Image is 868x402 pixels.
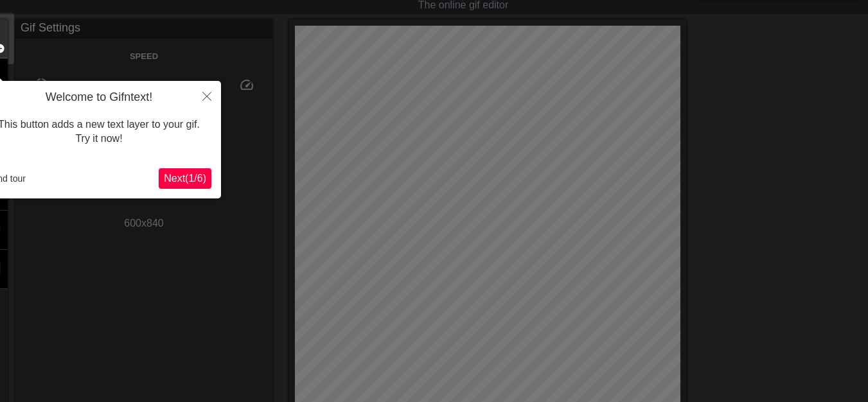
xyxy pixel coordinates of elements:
button: Next [159,168,211,189]
button: Close [193,81,221,110]
span: Next ( 1 / 6 ) [164,173,206,184]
